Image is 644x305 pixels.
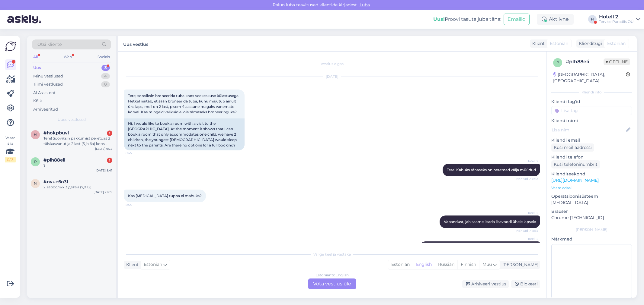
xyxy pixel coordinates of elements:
[33,90,56,96] div: AI Assistent
[107,158,112,163] div: 1
[462,280,509,288] div: Arhiveeri vestlus
[551,236,632,242] p: Märkmed
[500,262,538,268] div: [PERSON_NAME]
[43,184,112,190] div: 2 взрослых 3 детей (7,9 12)
[516,159,538,163] span: Hotell 2
[551,185,632,191] p: Vaata edasi ...
[551,215,632,221] p: Chrome [TECHNICAL_ID]
[530,40,545,47] div: Klient
[5,135,16,162] div: Vaata siia
[107,130,112,136] div: 1
[33,81,63,87] div: Tiimi vestlused
[5,157,16,162] div: 0 / 3
[551,137,632,143] p: Kliendi email
[553,71,626,84] div: [GEOGRAPHIC_DATA], [GEOGRAPHIC_DATA]
[551,171,632,177] p: Klienditeekond
[43,157,65,163] span: #plh88eli
[124,61,540,67] div: Vestlus algas
[551,160,600,168] div: Küsi telefoninumbrit
[537,14,574,25] div: Aktiivne
[43,130,69,136] span: #hokpbuvl
[96,53,111,61] div: Socials
[95,146,112,151] div: [DATE] 9:22
[551,143,594,152] div: Küsi meiliaadressi
[33,65,41,71] div: Uus
[124,118,245,150] div: Hi, I would like to book a room with a visit to the [GEOGRAPHIC_DATA]. At the moment it shows tha...
[34,181,37,186] span: n
[551,106,632,115] input: Lisa tag
[124,74,540,79] div: [DATE]
[316,272,349,278] div: Estonian to English
[95,168,112,173] div: [DATE] 8:41
[58,117,86,122] span: Uued vestlused
[447,168,536,172] span: Tere! Kahuks tänaseks on peretoad välja müüdud
[101,65,110,71] div: 3
[516,177,538,181] span: Nähtud ✓ 8:53
[123,39,148,48] label: Uus vestlus
[599,14,640,24] a: Hotell 2Tervise Paradiis OÜ
[604,58,630,65] span: Offline
[43,136,112,146] div: Tere! Sooviksin pakkumist peretoas 2 täiskasvanut ja 2 last (5 ja 6a) koos veekeskuse kasutusega....
[551,208,632,215] p: Brauser
[599,19,634,24] div: Tervise Paradiis OÜ
[435,260,457,269] div: Russian
[551,99,632,105] p: Kliendi tag'id
[124,262,139,268] div: Klient
[128,193,202,198] span: Kas [MEDICAL_DATA] tuppa ei mahuks?
[551,90,632,95] div: Kliendi info
[62,53,73,61] div: Web
[551,154,632,160] p: Kliendi telefon
[556,60,559,65] span: p
[413,260,435,269] div: English
[516,228,538,233] span: Nähtud ✓ 8:55
[34,159,37,164] span: p
[128,93,240,114] span: Tere, sooviksin broneerida tuba koos veekeskuse külastusega. Hetkel näitab, et saan broneerida tu...
[144,261,162,268] span: Estonian
[126,151,148,155] span: 8:45
[5,41,16,52] img: Askly Logo
[607,40,626,47] span: Estonian
[101,81,110,87] div: 0
[552,127,625,133] input: Lisa nimi
[576,40,602,47] div: Klienditugi
[551,227,632,232] div: [PERSON_NAME]
[33,73,63,79] div: Minu vestlused
[308,278,356,289] div: Võta vestlus üle
[34,132,37,137] span: h
[551,193,632,200] p: Operatsioonisüsteem
[516,211,538,215] span: Hotell 2
[504,14,530,25] button: Emailid
[43,163,112,168] div: ?
[599,14,634,19] div: Hotell 2
[101,73,110,79] div: 4
[33,98,42,104] div: Kõik
[433,16,501,23] div: Proovi tasuta juba täna:
[126,203,148,207] span: 8:54
[388,260,413,269] div: Estonian
[358,2,372,8] span: Luba
[457,260,479,269] div: Finnish
[511,280,540,288] div: Blokeeri
[32,53,39,61] div: All
[94,190,112,194] div: [DATE] 21:09
[588,15,597,24] div: H
[33,106,58,112] div: Arhiveeritud
[551,178,599,183] a: [URL][DOMAIN_NAME]
[43,179,68,184] span: #nvue6o3l
[516,237,538,241] span: Hotell 2
[482,262,492,267] span: Muu
[551,200,632,206] p: [MEDICAL_DATA]
[37,41,62,48] span: Otsi kliente
[444,219,536,224] span: Vabandust, jah saame lisada lisavoodi ühele lapsele
[124,252,540,257] div: Valige keel ja vastake
[551,118,632,124] p: Kliendi nimi
[550,40,568,47] span: Estonian
[566,58,604,65] div: # plh88eli
[433,16,445,22] b: Uus!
